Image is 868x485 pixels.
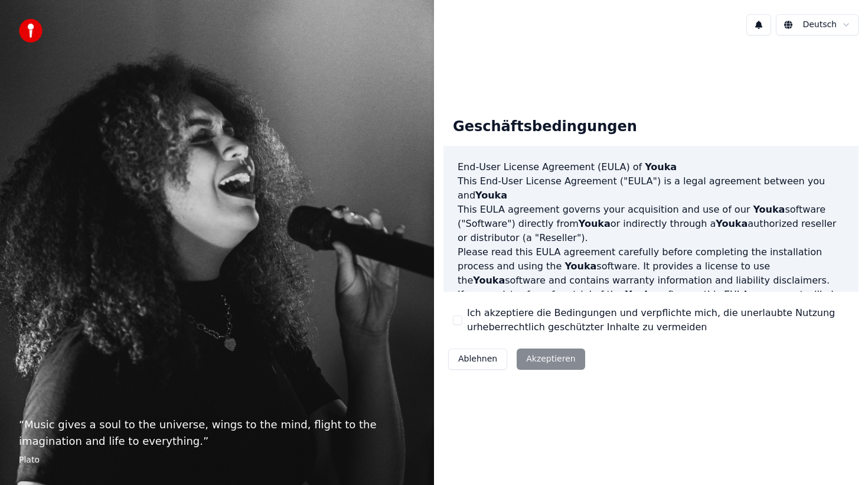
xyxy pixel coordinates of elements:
span: Youka [564,261,596,272]
span: Youka [579,218,611,229]
footer: Plato [19,454,415,466]
p: This End-User License Agreement ("EULA") is a legal agreement between you and [458,174,844,203]
p: This EULA agreement governs your acquisition and use of our software ("Software") directly from o... [458,203,844,245]
span: Youka [753,204,785,215]
h3: End-User License Agreement (EULA) of [458,160,844,174]
div: Geschäftsbedingungen [443,108,647,146]
p: “ Music gives a soul to the universe, wings to the mind, flight to the imagination and life to ev... [19,416,415,450]
span: Youka [473,275,505,286]
p: Please read this EULA agreement carefully before completing the installation process and using th... [458,245,844,288]
span: Youka [645,161,677,172]
button: Ablehnen [448,349,507,370]
p: If you register for a free trial of the software, this EULA agreement will also govern that trial... [458,288,844,344]
label: Ich akzeptiere die Bedingungen und verpflichte mich, die unerlaubte Nutzung urheberrechtlich gesc... [467,306,849,334]
span: Youka [625,289,657,300]
span: Youka [475,190,507,201]
span: Youka [716,218,748,229]
img: youka [19,19,43,43]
